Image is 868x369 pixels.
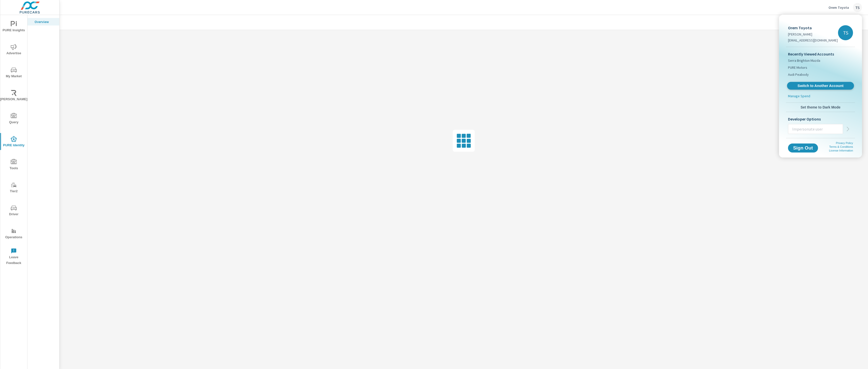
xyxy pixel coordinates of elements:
[788,93,810,98] p: Manage Spend
[829,145,853,148] a: Terms & Conditions
[788,51,853,57] p: Recently Viewed Accounts
[829,149,853,152] a: License Information
[786,93,855,100] a: Manage Spend
[790,83,851,88] span: Switch to Another Account
[788,38,838,43] p: [EMAIL_ADDRESS][DOMAIN_NAME]
[788,32,838,37] p: [PERSON_NAME]
[838,25,853,40] div: TS
[788,143,818,152] button: Sign Out
[788,65,807,70] span: PURE Motors
[836,141,853,144] a: Privacy Policy
[787,82,854,90] a: Switch to Another Account
[788,58,820,63] span: Serra Brighton Mazda
[788,122,843,135] input: Impersonate user
[788,25,838,31] p: Orem Toyota
[786,103,855,112] button: Set theme to Dark Mode
[788,116,853,122] p: Developer Options
[792,146,814,150] span: Sign Out
[788,105,853,109] span: Set theme to Dark Mode
[788,72,809,77] span: Audi Peabody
